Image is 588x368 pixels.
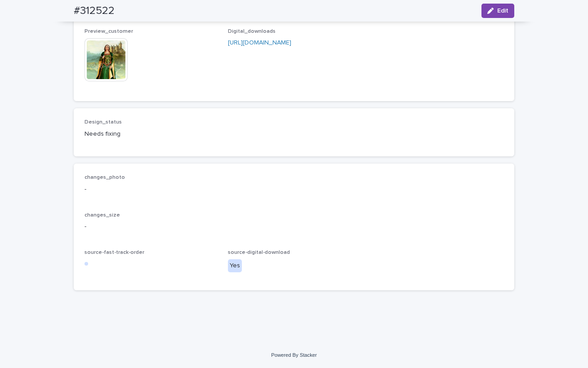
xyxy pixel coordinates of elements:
[228,250,290,255] span: source-digital-download
[85,213,120,218] span: changes_size
[228,259,242,272] div: Yes
[228,40,291,46] a: [URL][DOMAIN_NAME]
[85,222,503,231] p: -
[481,4,514,18] button: Edit
[85,250,144,255] span: source-fast-track-order
[85,29,133,34] span: Preview_customer
[85,185,503,194] p: -
[74,4,115,18] h2: #312522
[85,129,217,139] p: Needs fixing
[271,352,316,358] a: Powered By Stacker
[497,8,508,14] span: Edit
[85,175,125,180] span: changes_photo
[85,120,122,125] span: Design_status
[228,29,276,34] span: Digital_downloads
